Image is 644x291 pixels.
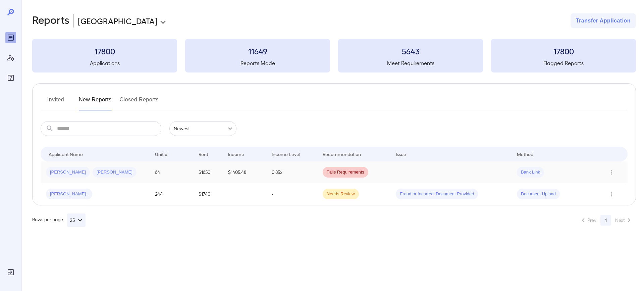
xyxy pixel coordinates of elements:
[576,215,636,226] nav: pagination navigation
[185,59,330,67] h5: Reports Made
[32,39,636,72] summary: 17800Applications11649Reports Made5643Meet Requirements17800Flagged Reports
[396,191,478,197] span: Fraud or Incorrect Document Provided
[323,191,359,197] span: Needs Review
[600,215,611,226] button: page 1
[32,213,86,227] div: Rows per page
[32,46,177,56] h3: 17800
[169,121,236,136] div: Newest
[93,169,137,176] span: [PERSON_NAME]
[606,189,617,199] button: Row Actions
[396,150,407,158] div: Issue
[155,150,168,158] div: Unit #
[185,46,330,56] h3: 11649
[491,46,636,56] h3: 17800
[266,183,317,205] td: -
[323,169,368,176] span: Fails Requirements
[338,46,483,56] h3: 5643
[272,150,300,158] div: Income Level
[517,191,560,197] span: Document Upload
[228,150,244,158] div: Income
[5,52,16,63] div: Manage Users
[32,59,177,67] h5: Applications
[78,15,157,26] p: [GEOGRAPHIC_DATA]
[5,32,16,43] div: Reports
[150,161,193,183] td: 64
[32,13,69,28] h2: Reports
[49,150,83,158] div: Applicant Name
[517,169,544,176] span: Bank Link
[517,150,533,158] div: Method
[79,94,112,110] button: New Reports
[5,267,16,278] div: Log Out
[338,59,483,67] h5: Meet Requirements
[571,13,636,28] button: Transfer Application
[150,183,193,205] td: 244
[120,94,159,110] button: Closed Reports
[46,191,92,197] span: [PERSON_NAME]..
[193,161,222,183] td: $1650
[491,59,636,67] h5: Flagged Reports
[193,183,222,205] td: $1740
[5,72,16,83] div: FAQ
[46,169,90,176] span: [PERSON_NAME]
[223,161,266,183] td: $1405.48
[606,167,617,178] button: Row Actions
[67,213,86,227] button: 25
[41,94,71,110] button: Invited
[199,150,209,158] div: Rent
[266,161,317,183] td: 0.85x
[323,150,361,158] div: Recommendation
